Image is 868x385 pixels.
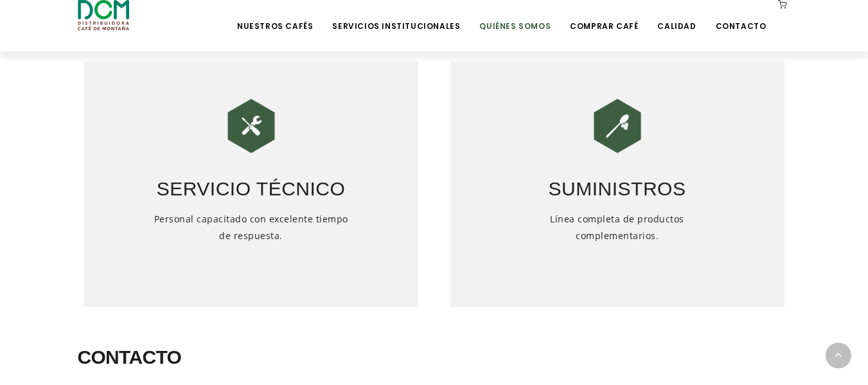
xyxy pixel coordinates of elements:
h5: Línea completa de productos complementarios. [517,211,718,294]
h3: Suministros [450,158,784,203]
h2: CONTACTO [78,339,791,375]
img: DCM-WEB-HOME-ICONOS-240X240-04.png [585,94,650,158]
a: Calidad [650,1,704,31]
a: Nuestros Cafés [229,1,321,31]
img: DCM-WEB-HOME-ICONOS-240X240-03.png [219,94,283,158]
h5: Personal capacitado con excelente tiempo de respuesta. [151,211,351,294]
a: Comprar Café [562,1,646,31]
a: Contacto [708,1,774,31]
a: Servicios Institucionales [324,1,468,31]
h3: Servicio Técnico [84,158,418,203]
a: Quiénes Somos [472,1,558,31]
